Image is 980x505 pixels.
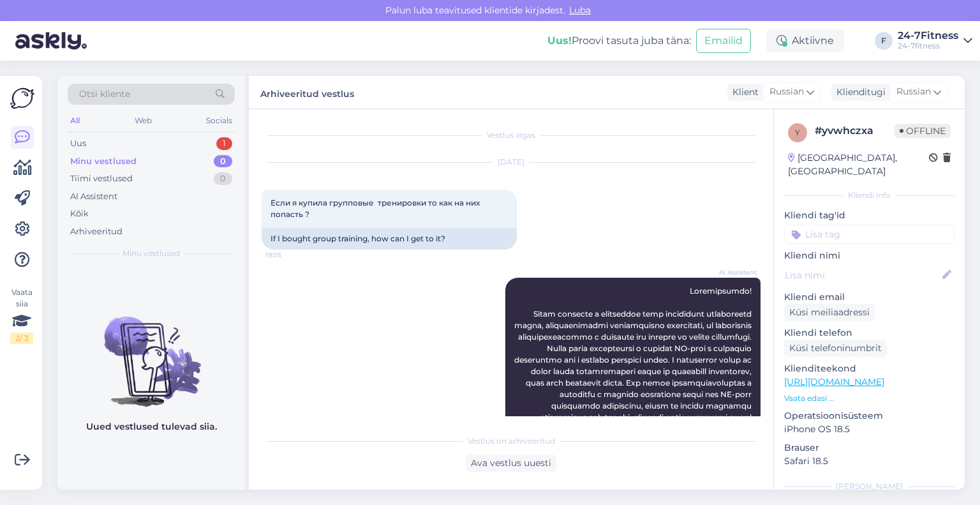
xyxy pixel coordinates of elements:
div: Ava vestlus uuesti [466,455,556,472]
span: Russian [896,85,931,99]
div: Uus [70,137,86,150]
div: 0 [214,155,232,168]
div: Web [132,112,154,129]
p: Kliendi nimi [784,249,954,262]
div: Kliendi info [784,190,954,201]
div: Minu vestlused [70,155,137,168]
div: Kõik [70,207,89,220]
img: No chats [57,294,245,409]
label: Arhiveeritud vestlus [260,84,354,101]
p: Klienditeekond [784,362,954,375]
div: AI Assistent [70,190,117,203]
span: Russian [769,85,804,99]
p: Uued vestlused tulevad siia. [86,420,217,433]
div: Klienditugi [831,86,886,99]
button: Emailid [696,29,751,53]
div: Küsi telefoninumbrit [784,340,887,357]
span: Vestlus on arhiveeritud [468,435,555,447]
div: Klient [727,86,759,99]
b: Uus! [547,34,572,47]
div: Proovi tasuta juba täna: [547,33,691,49]
div: If I bought group training, how can I get to it? [262,228,517,250]
div: Vaata siia [10,287,33,344]
div: 0 [214,172,232,185]
a: [URL][DOMAIN_NAME] [784,376,884,388]
p: iPhone OS 18.5 [784,423,954,436]
div: 24-7Fitness [898,31,958,41]
div: Vestlus algas [262,130,761,141]
div: [GEOGRAPHIC_DATA], [GEOGRAPHIC_DATA] [788,151,929,178]
span: 19:05 [265,250,313,260]
div: 1 [216,137,232,150]
div: # yvwhczxa [815,123,895,139]
p: Brauser [784,441,954,455]
p: Operatsioonisüsteem [784,409,954,423]
span: Если я купила групповые тренировки то как на них попасть ? [271,198,482,219]
p: Kliendi telefon [784,326,954,340]
div: 24-7fitness [898,41,958,51]
div: [PERSON_NAME] [784,481,954,492]
div: Socials [204,112,235,129]
p: Safari 18.5 [784,455,954,468]
span: Minu vestlused [122,248,180,259]
p: Vaata edasi ... [784,393,954,404]
img: Askly Logo [10,86,34,110]
input: Lisa nimi [785,268,940,282]
div: Aktiivne [766,29,844,52]
span: Luba [565,4,595,16]
div: Arhiveeritud [70,225,122,238]
a: 24-7Fitness24-7fitness [898,31,972,51]
span: Offline [895,124,951,138]
span: y [795,128,800,137]
span: Otsi kliente [79,87,130,101]
p: Kliendi email [784,290,954,304]
input: Lisa tag [784,225,954,244]
div: Küsi meiliaadressi [784,304,875,321]
div: [DATE] [262,156,761,168]
span: AI Assistent [709,268,757,277]
div: All [68,112,82,129]
div: F [875,32,893,50]
div: Tiimi vestlused [70,172,133,185]
div: 2 / 3 [10,333,33,344]
p: Kliendi tag'id [784,209,954,222]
